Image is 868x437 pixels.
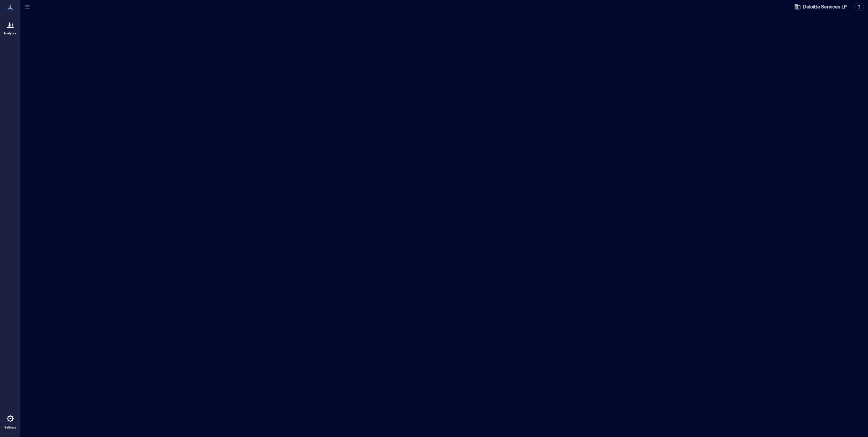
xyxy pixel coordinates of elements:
a: Settings [2,410,18,432]
a: Analytics [2,16,19,37]
span: Deloitte Services LP [803,3,847,10]
p: Settings [4,425,16,430]
button: Deloitte Services LP [792,1,849,12]
p: Analytics [4,31,17,35]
